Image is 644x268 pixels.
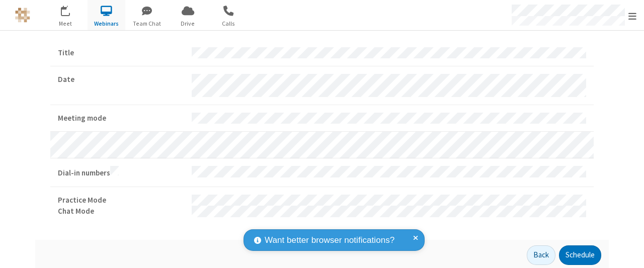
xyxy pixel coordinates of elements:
strong: Dial-in numbers [58,166,184,178]
span: Drive [169,19,207,28]
strong: Meeting mode [58,113,184,124]
img: QA Selenium DO NOT DELETE OR CHANGE [15,8,30,23]
strong: Date [58,74,184,85]
strong: Title [58,47,184,59]
span: Webinars [88,19,125,28]
span: Want better browser notifications? [265,234,394,247]
strong: Chat Mode [58,206,184,217]
span: Team Chat [128,19,166,28]
button: Back [527,245,555,265]
span: Calls [210,19,248,28]
iframe: Chat [619,242,636,261]
strong: Practice Mode [58,195,184,206]
div: 26 [66,6,75,13]
button: Schedule [559,245,601,265]
span: Meet [47,19,85,28]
